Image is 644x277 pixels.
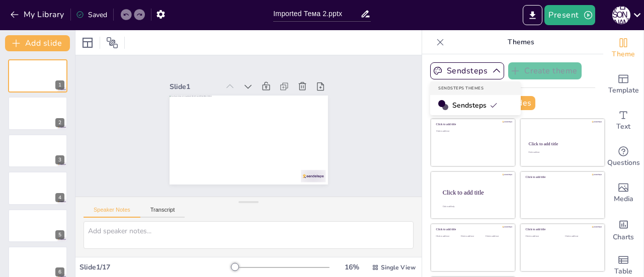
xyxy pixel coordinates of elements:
[452,101,498,110] span: Sendsteps
[55,118,64,127] div: 2
[565,235,597,238] div: Click to add text
[8,171,67,205] div: 4
[79,262,233,272] div: Slide 1 / 17
[486,235,508,238] div: Click to add text
[528,151,595,153] div: Click to add text
[8,134,67,167] div: 3
[8,59,67,93] div: 1
[55,80,64,89] div: 1
[603,139,643,175] div: Get real-time input from your audience
[430,62,504,79] button: Sendsteps
[443,189,507,196] div: Click to add title
[526,235,557,238] div: Click to add text
[436,235,459,238] div: Click to add text
[616,121,630,132] span: Text
[523,5,542,25] button: Export to PowerPoint
[613,232,634,243] span: Charts
[614,266,632,277] span: Table
[140,207,185,218] button: Transcript
[84,207,140,218] button: Speaker Notes
[436,130,508,133] div: Click to add text
[436,228,508,231] div: Click to add title
[607,157,640,168] span: Questions
[544,5,595,25] button: Present
[612,49,635,60] span: Theme
[79,35,96,51] div: Layout
[55,267,64,276] div: 6
[443,205,506,207] div: Click to add body
[508,62,582,79] button: Create theme
[5,35,70,51] button: Add slide
[529,141,596,146] div: Click to add title
[526,175,598,179] div: Click to add title
[55,155,64,164] div: 3
[612,5,630,25] button: О [PERSON_NAME]
[612,6,630,24] div: О [PERSON_NAME]
[603,30,643,66] div: Change the overall theme
[526,228,598,231] div: Click to add title
[8,7,68,23] button: My Library
[76,10,107,20] div: Saved
[340,262,364,272] div: 16 %
[448,30,593,54] p: Themes
[8,97,67,130] div: 2
[8,209,67,242] div: 5
[603,175,643,211] div: Add images, graphics, shapes or video
[381,263,416,271] span: Single View
[436,123,508,126] div: Click to add title
[603,103,643,139] div: Add text boxes
[614,194,633,205] span: Media
[461,235,484,238] div: Click to add text
[55,230,64,239] div: 5
[273,7,360,21] input: Insert title
[170,82,219,91] div: Slide 1
[603,211,643,247] div: Add charts and graphs
[603,66,643,103] div: Add ready made slides
[106,37,118,49] span: Position
[55,193,64,202] div: 4
[430,81,521,95] div: Sendsteps Themes
[608,85,639,96] span: Template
